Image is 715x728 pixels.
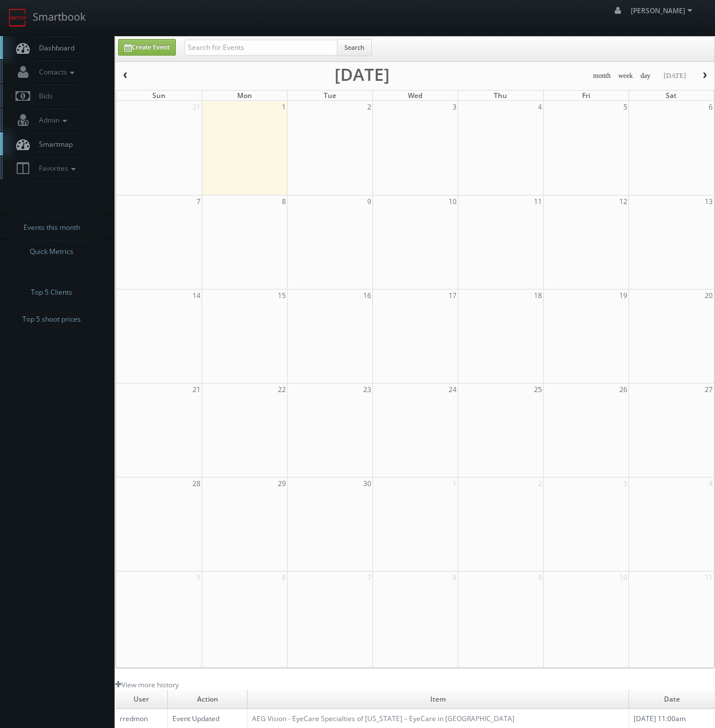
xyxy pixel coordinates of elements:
[618,572,628,584] span: 10
[366,572,372,584] span: 7
[628,690,715,709] td: Date
[277,383,287,396] span: 22
[191,477,202,490] span: 28
[324,91,336,100] span: Tue
[195,572,202,584] span: 5
[447,195,458,208] span: 10
[277,289,287,302] span: 15
[704,289,714,302] span: 20
[33,67,77,77] span: Contacts
[195,195,202,208] span: 7
[337,39,372,56] button: Search
[33,115,70,125] span: Admin
[494,91,507,100] span: Thu
[252,714,514,723] a: AEG Vision - EyeCare Specialties of [US_STATE] – EyeCare in [GEOGRAPHIC_DATA]
[33,43,74,53] span: Dashboard
[281,195,287,208] span: 8
[23,222,80,233] span: Events this month
[666,91,677,100] span: Sat
[237,91,252,100] span: Mon
[622,477,628,490] span: 3
[335,69,390,80] h2: [DATE]
[533,289,543,302] span: 18
[451,101,458,113] span: 3
[33,139,73,149] span: Smartmap
[618,383,628,396] span: 26
[533,383,543,396] span: 25
[408,91,422,100] span: Wed
[537,572,543,584] span: 9
[451,477,458,490] span: 1
[281,101,287,113] span: 1
[22,314,81,325] span: Top 5 shoot prices
[362,289,372,302] span: 16
[704,572,714,584] span: 11
[9,9,27,27] img: smartbook-logo.png
[366,101,372,113] span: 2
[622,101,628,113] span: 5
[191,101,202,113] span: 31
[618,289,628,302] span: 19
[589,69,615,83] button: month
[582,91,590,100] span: Fri
[152,91,166,100] span: Sun
[281,572,287,584] span: 6
[708,101,714,113] span: 6
[614,69,637,83] button: week
[115,680,179,690] a: View more history
[115,690,168,709] td: User
[447,383,458,396] span: 24
[708,477,714,490] span: 4
[362,383,372,396] span: 23
[704,195,714,208] span: 13
[362,477,372,490] span: 30
[184,40,337,56] input: Search for Events
[277,477,287,490] span: 29
[447,289,458,302] span: 17
[631,6,696,15] span: [PERSON_NAME]
[168,690,247,709] td: Action
[191,289,202,302] span: 14
[247,690,629,709] td: Item
[451,572,458,584] span: 8
[704,383,714,396] span: 27
[30,246,73,257] span: Quick Metrics
[366,195,372,208] span: 9
[637,69,655,83] button: day
[659,69,690,83] button: [DATE]
[31,287,72,298] span: Top 5 Clients
[33,163,78,173] span: Favorites
[537,477,543,490] span: 2
[618,195,628,208] span: 12
[33,91,53,101] span: Bids
[537,101,543,113] span: 4
[533,195,543,208] span: 11
[191,383,202,396] span: 21
[118,39,176,56] a: Create Event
